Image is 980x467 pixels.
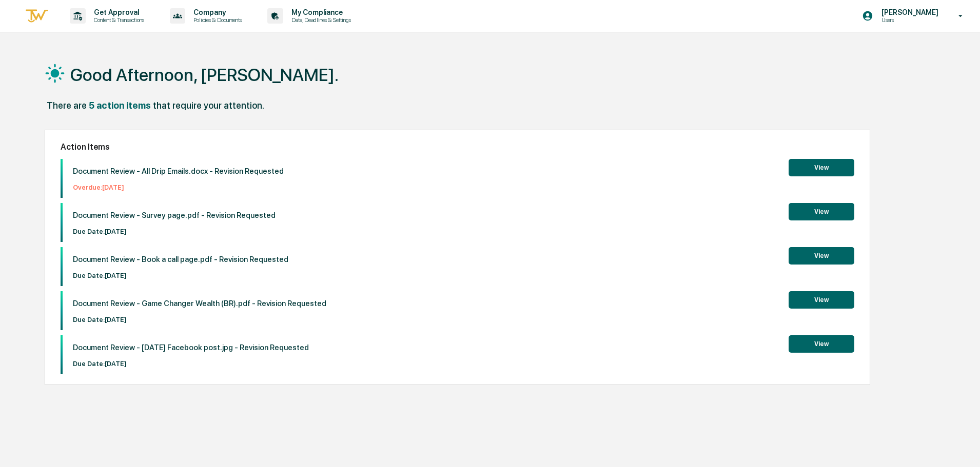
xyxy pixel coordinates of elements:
h2: Action Items [61,142,854,152]
a: View [789,338,854,348]
p: Due Date: [DATE] [73,228,276,235]
p: Content & Transactions [86,16,149,24]
p: My Compliance [283,8,356,16]
p: Document Review - [DATE] Facebook post.jpg - Revision Requested [73,343,309,352]
p: Document Review - All Drip Emails.docx - Revision Requested [73,167,284,176]
h1: Good Afternoon, [PERSON_NAME]. [70,65,339,85]
a: View [789,294,854,304]
img: logo [25,8,49,25]
button: View [789,247,854,265]
a: View [789,162,854,172]
a: View [789,206,854,216]
p: Policies & Documents [185,16,247,24]
p: Due Date: [DATE] [73,360,309,368]
button: View [789,159,854,176]
p: Document Review - Book a call page.pdf - Revision Requested [73,255,288,264]
button: View [789,203,854,220]
a: View [789,250,854,260]
p: Get Approval [86,8,149,16]
p: Overdue: [DATE] [73,184,284,191]
div: 5 action items [89,100,151,111]
p: [PERSON_NAME] [873,8,944,16]
p: Due Date: [DATE] [73,316,326,323]
button: View [789,335,854,353]
p: Document Review - Survey page.pdf - Revision Requested [73,211,276,220]
div: that require your attention. [153,100,264,111]
p: Users [873,16,944,24]
p: Due Date: [DATE] [73,272,288,279]
div: There are [47,100,87,111]
p: Data, Deadlines & Settings [283,16,356,24]
button: View [789,291,854,309]
p: Company [185,8,247,16]
p: Document Review - Game Changer Wealth (BR).pdf - Revision Requested [73,299,326,308]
